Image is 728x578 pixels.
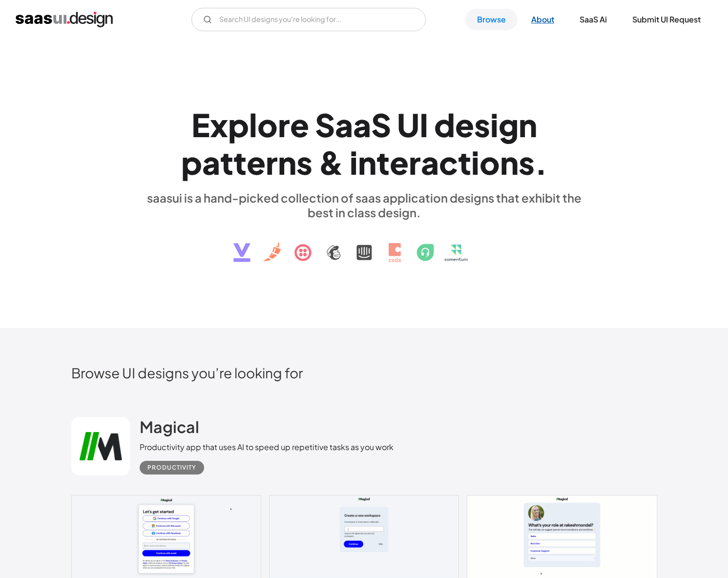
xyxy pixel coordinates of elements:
a: Browse [465,9,518,30]
div: a [421,144,439,181]
div: n [278,144,296,181]
div: S [315,106,335,144]
div: S [371,106,391,144]
div: s [474,106,490,144]
div: x [210,106,228,144]
div: r [266,144,278,181]
form: Email Form [191,8,426,31]
div: U [397,106,419,144]
div: i [350,144,358,181]
div: n [500,144,519,181]
a: home [16,12,113,27]
div: p [228,106,249,144]
div: a [202,144,220,181]
a: SaaS Ai [568,9,619,30]
div: a [353,106,371,144]
div: s [296,144,312,181]
div: t [220,144,233,181]
div: . [535,144,547,181]
div: i [490,106,499,144]
div: r [409,144,421,181]
div: o [479,144,500,181]
div: g [499,106,519,144]
a: Magical [140,417,199,441]
div: E [191,106,210,144]
div: o [257,106,278,144]
h2: Magical [140,417,199,436]
div: a [335,106,353,144]
div: Productivity [147,462,196,474]
h1: Explore SaaS UI design patterns & interactions. [140,106,589,181]
h2: Browse UI designs you’re looking for [71,364,657,381]
input: Search UI designs you're looking for... [191,8,426,31]
div: i [471,144,479,181]
div: e [247,144,266,181]
img: text, icon, saas logo [216,220,512,270]
div: d [434,106,455,144]
div: Productivity app that uses AI to speed up repetitive tasks as you work [140,441,394,453]
div: n [358,144,376,181]
div: r [278,106,290,144]
div: c [439,144,458,181]
a: About [520,9,566,30]
div: p [181,144,202,181]
div: t [376,144,390,181]
div: e [390,144,409,181]
div: s [519,144,535,181]
div: n [519,106,537,144]
div: e [455,106,474,144]
div: e [290,106,309,144]
div: & [318,144,344,181]
a: Submit UI Request [621,9,712,30]
div: l [249,106,257,144]
div: I [419,106,428,144]
div: t [233,144,247,181]
div: t [458,144,471,181]
div: saasui is a hand-picked collection of saas application designs that exhibit the best in class des... [140,190,589,220]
